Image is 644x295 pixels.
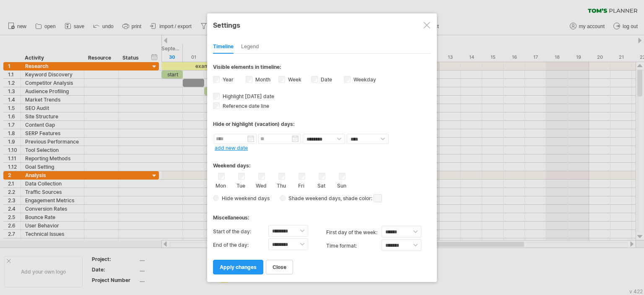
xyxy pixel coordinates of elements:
label: Tue [236,181,246,189]
label: Start of the day: [213,225,268,238]
div: Timeline [213,40,234,54]
label: Mon [216,181,226,189]
div: Hide or highlight (vacation) days: [213,121,431,127]
label: Fri [296,181,306,189]
div: Settings [213,17,431,32]
label: Time format: [326,239,382,253]
a: add new date [215,145,248,151]
span: Shade weekend days [286,195,340,201]
label: Year [221,76,234,83]
span: Hide weekend days [219,195,270,201]
label: End of the day: [213,238,268,252]
span: close [273,264,286,270]
label: Sat [316,181,327,189]
label: Wed [256,181,266,189]
label: Month [254,76,270,83]
div: Weekend days: [213,154,431,171]
div: Visible elements in timeline: [213,64,431,73]
span: click here to change the shade color [374,194,382,202]
a: close [266,260,293,274]
span: Highlight [DATE] date [221,93,274,99]
div: Legend [241,40,259,54]
span: apply changes [220,264,257,270]
label: first day of the week: [326,226,382,239]
span: , shade color: [340,193,382,204]
a: apply changes [213,260,263,274]
span: Reference date line [221,103,269,109]
label: Date [319,76,332,83]
label: Weekday [352,76,376,83]
div: Miscellaneous: [213,206,431,223]
label: Week [286,76,301,83]
label: Sun [336,181,347,189]
label: Thu [276,181,286,189]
